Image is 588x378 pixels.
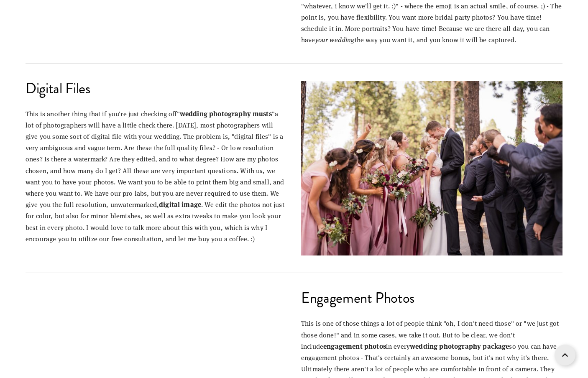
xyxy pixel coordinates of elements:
[159,199,201,209] strong: digital image
[410,341,509,351] strong: wedding photography package
[26,108,287,244] p: This is another thing that if you're just checking off a lot of photographers will have a little ...
[177,109,275,118] strong: "wedding photography musts"
[301,81,562,255] img: Seattle Wedding Photographers
[323,341,386,351] strong: engagement photos
[330,35,354,44] em: wedding
[315,35,328,44] em: your
[26,81,287,96] h2: Digital Files
[301,291,562,305] h2: Engagement Photos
